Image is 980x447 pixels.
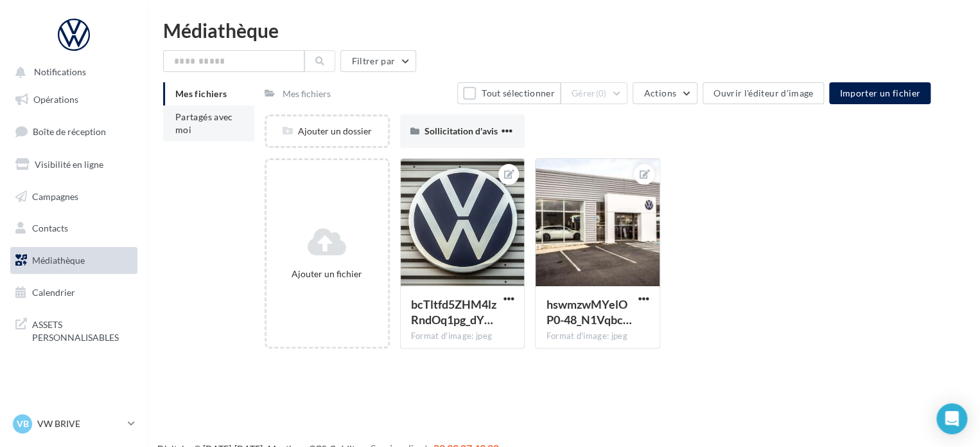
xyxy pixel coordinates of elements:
[8,86,140,113] a: Opérations
[424,125,498,136] span: Sollicitation d'avis
[10,412,137,436] a: VB VW BRIVE
[283,87,331,100] div: Mes fichiers
[411,331,514,342] div: Format d'image: jpeg
[596,88,607,98] span: (0)
[17,417,29,430] span: VB
[561,82,628,104] button: Gérer(0)
[175,111,233,135] span: Partagés avec moi
[839,87,920,98] span: Importer un fichier
[267,125,388,138] div: Ajouter un dossier
[272,268,383,280] div: Ajouter un fichier
[8,151,140,178] a: Visibilité en ligne
[33,94,78,105] span: Opérations
[546,297,631,327] span: hswmzwMYelOP0-48_N1Vqbc1wlueYtuq-_MTHgRPNxGOIReH5s_KUePWHyLH32BdAxYSOd2AwmFoICuM3A=s0
[8,311,140,349] a: ASSETS PERSONNALISABLES
[32,190,78,201] span: Campagnes
[32,316,132,343] span: ASSETS PERSONNALISABLES
[8,215,140,242] a: Contacts
[32,223,68,233] span: Contacts
[8,247,140,274] a: Médiathèque
[643,87,676,98] span: Actions
[829,82,931,104] button: Importer un fichier
[457,82,560,104] button: Tout sélectionner
[32,287,75,298] span: Calendrier
[35,159,103,170] span: Visibilité en ligne
[8,183,140,210] a: Campagnes
[34,67,86,78] span: Notifications
[32,255,85,266] span: Médiathèque
[37,417,123,430] p: VW BRIVE
[8,118,140,145] a: Boîte de réception
[546,331,649,342] div: Format d'image: jpeg
[8,279,140,306] a: Calendrier
[936,403,967,434] div: Open Intercom Messenger
[633,82,697,104] button: Actions
[703,82,824,104] button: Ouvrir l'éditeur d'image
[340,50,416,72] button: Filtrer par
[163,21,965,40] div: Médiathèque
[411,297,496,327] span: bcTltfd5ZHM4lzRndOq1pg_dY3OSCPilggxNYRHBaoHo2h1f3tH1Jb79UQJ_R0US_yNFsol0szac4FcfDw=s0
[33,126,106,137] span: Boîte de réception
[175,88,227,99] span: Mes fichiers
